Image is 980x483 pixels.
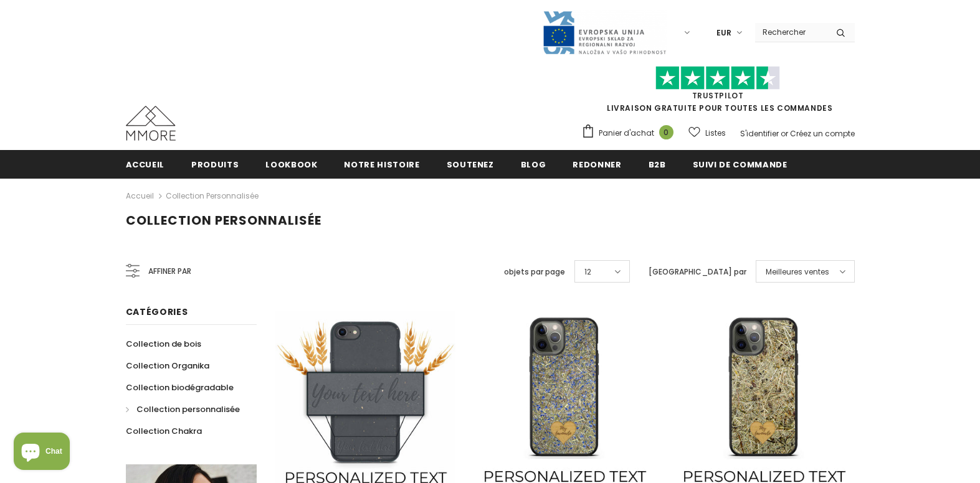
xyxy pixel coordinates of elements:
span: soutenez [447,159,494,171]
span: Listes [705,127,726,139]
span: Collection personnalisée [136,403,240,415]
span: Collection de bois [126,338,201,350]
a: Accueil [126,189,154,204]
span: Affiner par [148,265,191,278]
span: Redonner [573,159,621,171]
a: Blog [521,150,546,178]
a: Suivi de commande [693,150,787,178]
a: Collection biodégradable [126,377,234,398]
span: 12 [584,266,591,278]
span: 0 [659,125,673,139]
a: Collection de bois [126,333,201,355]
label: [GEOGRAPHIC_DATA] par [649,266,746,278]
a: Produits [191,150,239,178]
span: Suivi de commande [693,159,787,171]
span: EUR [716,27,731,39]
span: LIVRAISON GRATUITE POUR TOUTES LES COMMANDES [581,72,855,113]
span: Collection biodégradable [126,382,234,393]
a: Créez un compte [790,128,855,139]
a: Javni Razpis [542,27,667,37]
span: Produits [191,159,239,171]
a: TrustPilot [692,90,744,101]
a: Accueil [126,150,165,178]
a: S'identifier [740,128,779,139]
span: Collection personnalisée [126,212,321,229]
a: Lookbook [265,150,317,178]
label: objets par page [504,266,565,278]
a: Redonner [573,150,621,178]
a: Collection Chakra [126,420,202,442]
a: Collection personnalisée [126,398,240,420]
a: Notre histoire [344,150,419,178]
span: Blog [521,159,546,171]
a: Panier d'achat 0 [581,124,680,143]
span: B2B [649,159,666,171]
a: B2B [649,150,666,178]
span: Accueil [126,159,165,171]
span: Catégories [126,306,188,318]
span: Lookbook [265,159,317,171]
a: Collection Organika [126,355,209,377]
inbox-online-store-chat: Shopify online store chat [10,433,74,473]
a: Listes [688,122,726,144]
span: Collection Chakra [126,425,202,437]
a: soutenez [447,150,494,178]
span: or [781,128,788,139]
img: Faites confiance aux étoiles pilotes [655,66,780,90]
img: Javni Razpis [542,10,667,55]
a: Collection personnalisée [166,190,259,201]
img: Cas MMORE [126,106,176,141]
span: Collection Organika [126,360,209,372]
span: Meilleures ventes [766,266,829,278]
span: Notre histoire [344,159,419,171]
input: Search Site [755,23,827,41]
span: Panier d'achat [599,127,654,139]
